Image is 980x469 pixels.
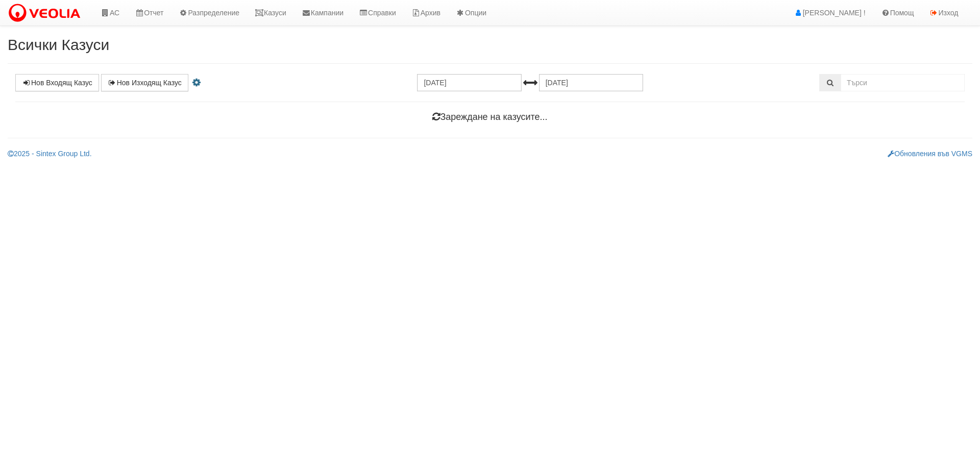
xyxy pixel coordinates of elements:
[888,150,972,158] a: Обновления във VGMS
[190,79,203,86] i: Настройки
[101,74,188,91] a: Нов Изходящ Казус
[8,3,85,24] img: VeoliaLogo.png
[841,74,965,91] input: Търсене по Идентификатор, Бл/Вх/Ап, Тип, Описание, Моб. Номер, Имейл, Файл, Коментар,
[15,74,99,91] a: Нов Входящ Казус
[15,112,965,122] h4: Зареждане на казусите...
[8,150,92,158] a: 2025 - Sintex Group Ltd.
[8,36,972,53] h2: Всички Казуси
